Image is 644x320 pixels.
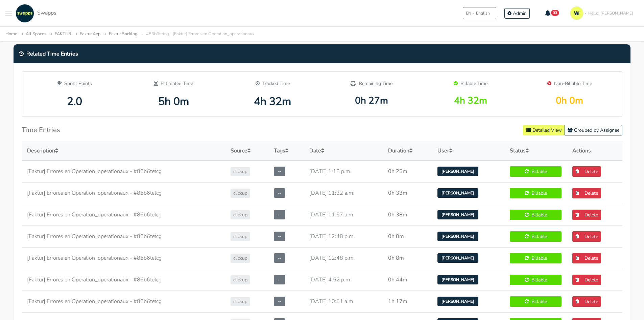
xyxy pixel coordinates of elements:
a: Delete [572,166,601,177]
span: [PERSON_NAME] [437,188,478,198]
td: [DATE] 1:18 p.m. [304,161,383,183]
th: Actions [567,141,622,161]
a: Delete [572,210,601,220]
td: [DATE] 11:22 a.m. [304,182,383,204]
div: Non-Billable Time [525,80,614,87]
div: 2.0 [30,95,119,108]
a: Delete [572,231,601,242]
div: Estimated Time [129,80,218,87]
th: User [432,141,504,161]
a: Delete [572,253,601,263]
span: [PERSON_NAME] [437,275,478,284]
span: clickup [231,275,250,284]
span: 33 [551,9,559,16]
button: Grouped by Assignee [565,125,622,135]
span: Swapps [37,9,56,17]
a: Home [5,31,17,37]
div: Related Time Entries [14,44,630,63]
td: 0h 25m [383,161,432,183]
td: [Faktur] Errores en Operation_operationaux - #86b6tetcg [22,161,225,183]
a: Billable [510,231,562,242]
th: Date [304,141,383,161]
span: [PERSON_NAME] [437,297,478,306]
td: [Faktur] Errores en Operation_operationaux - #86b6tetcg [22,247,225,269]
button: Detailed View [523,125,565,135]
div: 0h 0m [525,95,614,107]
th: Source [225,141,268,161]
td: 0h 38m [383,204,432,226]
a: Delete [572,296,601,307]
td: 0h 44m [383,269,432,291]
a: Billable [510,275,562,285]
span: [PERSON_NAME] [437,253,478,263]
td: [DATE] 10:51 a.m. [304,291,383,312]
span: -- [274,167,285,176]
a: FAKTUR [55,31,71,37]
td: [DATE] 11:57 a.m. [304,204,383,226]
span: [PERSON_NAME] [437,232,478,241]
th: Status [504,141,567,161]
td: [Faktur] Errores en Operation_operationaux - #86b6tetcg [22,291,225,312]
span: clickup [231,232,250,241]
div: Tracked Time [228,80,317,87]
td: [Faktur] Errores en Operation_operationaux - #86b6tetcg [22,226,225,247]
div: 0h 27m [327,95,416,107]
td: [Faktur] Errores en Operation_operationaux - #86b6tetcg [22,182,225,204]
a: Billable [510,296,562,307]
td: [DATE] 12:48 p.m. [304,247,383,269]
td: 0h 33m [383,182,432,204]
h5: Time Entries [22,126,60,134]
li: #86b6tetcg - [Faktur] Errores en Operation_operationaux [139,30,255,38]
td: [DATE] 12:48 p.m. [304,226,383,247]
a: Delete [572,188,601,198]
button: ENEnglish [463,7,496,19]
a: Billable [510,253,562,263]
button: 33 [541,7,564,19]
td: [Faktur] Errores en Operation_operationaux - #86b6tetcg [22,204,225,226]
span: -- [274,275,285,284]
span: -- [274,297,285,306]
a: Billable [510,210,562,220]
td: 1h 17m [383,291,432,312]
span: English [476,10,490,16]
span: -- [274,253,285,263]
span: clickup [231,210,250,219]
span: -- [274,188,285,198]
div: Remaining Time [327,80,416,87]
a: Billable [510,166,562,177]
a: Admin [504,8,530,19]
div: 4h 32m [426,95,515,107]
a: Faktur App [80,31,100,37]
td: 0h 0m [383,226,432,247]
th: Duration [383,141,432,161]
td: [Faktur] Errores en Operation_operationaux - #86b6tetcg [22,269,225,291]
span: clickup [231,254,250,263]
a: Swapps [14,4,56,23]
span: clickup [231,189,250,198]
span: -- [274,232,285,241]
span: clickup [231,167,250,176]
div: 4h 32m [228,95,317,108]
td: 0h 8m [383,247,432,269]
a: All Spaces [26,31,46,37]
span: Hello! [PERSON_NAME] [588,10,633,16]
span: Admin [513,10,527,17]
a: Hello! [PERSON_NAME] [567,4,639,23]
a: Billable [510,188,562,198]
span: [PERSON_NAME] [437,167,478,176]
div: 5h 0m [129,95,218,108]
div: Billable Time [426,80,515,87]
div: Sprint Points [30,80,119,87]
button: Toggle navigation menu [5,4,12,23]
span: [PERSON_NAME] [437,210,478,219]
img: swapps-linkedin-v2.jpg [16,4,34,23]
a: Delete [572,275,601,285]
td: [DATE] 4:52 p.m. [304,269,383,291]
span: clickup [231,297,250,306]
a: Faktur Backlog [109,31,138,37]
th: Tags [268,141,304,161]
th: Description [22,141,225,161]
img: isotipo-3-3e143c57.png [570,6,583,20]
span: -- [274,210,285,219]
